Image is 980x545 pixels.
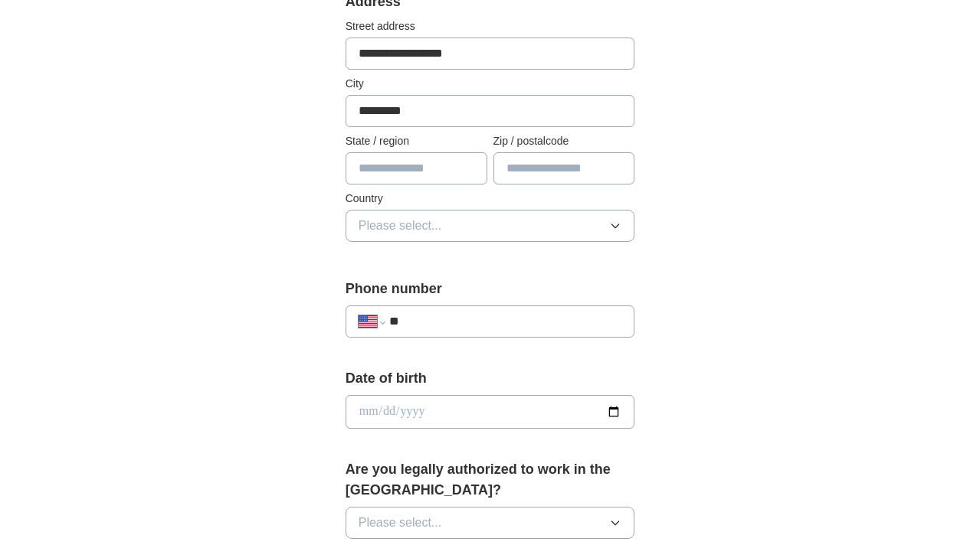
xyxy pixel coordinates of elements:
label: Date of birth [346,368,635,389]
label: Are you legally authorized to work in the [GEOGRAPHIC_DATA]? [346,459,635,501]
span: Please select... [359,217,442,235]
label: Street address [346,18,635,34]
label: City [346,76,635,92]
button: Please select... [346,507,635,539]
label: State / region [346,133,487,149]
button: Please select... [346,210,635,242]
label: Zip / postalcode [493,133,635,149]
label: Country [346,191,635,207]
span: Please select... [359,514,442,532]
label: Phone number [346,279,635,299]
